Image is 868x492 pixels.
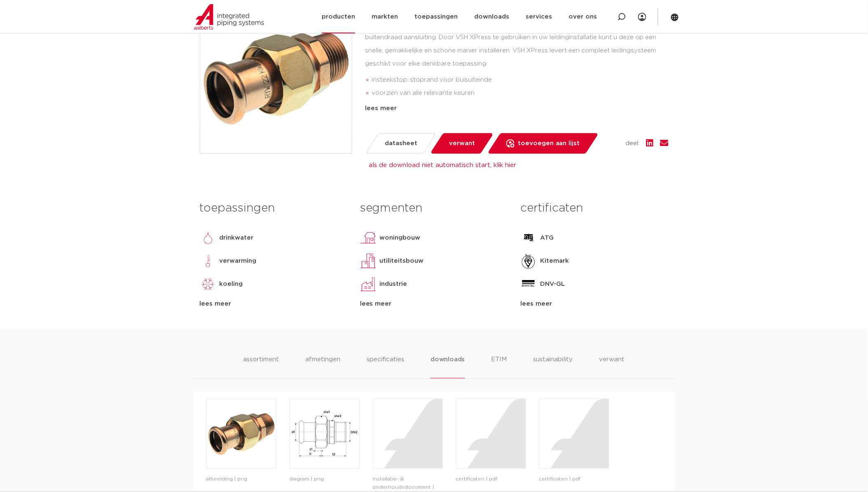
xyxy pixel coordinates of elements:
p: DNV-GL [540,279,565,289]
p: verwarming [220,256,257,266]
a: image for Diagram [290,399,360,469]
li: insteekstop: stoprand voor buisuiteinde [372,73,669,87]
li: sustainability [533,355,573,379]
span: verwant [449,137,475,150]
p: afbeelding | png [206,476,276,484]
p: utiliteitsbouw [380,256,424,266]
p: koeling [220,279,243,289]
div: De VSH XPress 6331G is een 3-delige overgangskoppeling van brons met een pers en een buitendraad ... [365,18,669,100]
h3: segmenten [360,200,508,217]
img: utiliteitsbouw [360,253,377,269]
li: specificaties [367,355,404,379]
img: drinkwater [200,230,216,246]
li: assortiment [243,355,279,379]
a: als de download niet automatisch start, klik hier [369,162,516,168]
h3: toepassingen [200,200,348,217]
li: ETIM [491,355,507,379]
img: koeling [200,276,216,292]
span: datasheet [385,137,417,150]
a: datasheet [365,133,436,154]
p: industrie [380,279,407,289]
div: lees meer [520,299,668,309]
img: ATG [520,230,537,246]
li: voorzien van alle relevante keuren [372,87,669,100]
li: afmetingen [305,355,340,379]
img: verwarming [200,253,216,269]
a: image for 6331G [206,399,276,469]
p: certificaten | pdf [539,476,609,484]
p: woningbouw [380,233,421,243]
p: drinkwater [220,233,254,243]
h3: certificaten [520,200,668,217]
div: lees meer [365,104,669,113]
a: verwant [430,133,494,154]
img: Kitemark [520,253,537,269]
p: diagram | png [290,476,360,484]
p: certificaten | pdf [456,476,526,484]
div: lees meer [200,299,348,309]
img: image for Diagram [290,399,359,468]
li: verwant [599,355,625,379]
img: image for 6331G [207,399,276,468]
img: industrie [360,276,377,292]
span: deel: [626,139,640,148]
span: toevoegen aan lijst [518,137,580,150]
li: downloads [430,355,465,379]
img: woningbouw [360,230,377,246]
img: DNV-GL [520,276,537,292]
p: Kitemark [540,256,569,266]
div: lees meer [360,299,508,309]
p: ATG [540,233,554,243]
li: Leak Before Pressed-functie [372,100,669,113]
img: Product Image for VSH XPress Koper 3-delige overgang (press x buitendraad) [200,2,352,153]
